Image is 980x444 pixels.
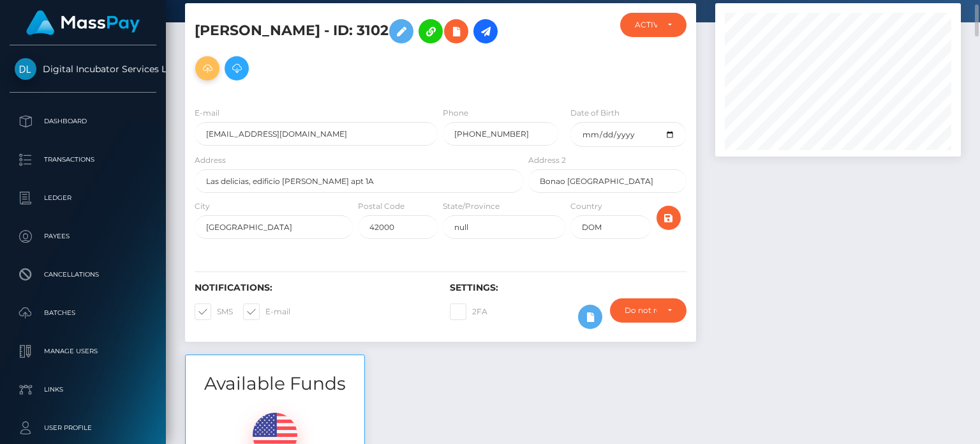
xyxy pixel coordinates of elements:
img: Digital Incubator Services Limited [15,58,36,80]
p: Batches [15,303,151,323]
p: Manage Users [15,342,151,361]
div: ACTIVE [635,20,657,30]
a: Transactions [10,144,156,176]
p: User Profile [15,418,151,438]
a: Manage Users [10,335,156,367]
label: Address 2 [528,155,566,166]
h5: [PERSON_NAME] - ID: 3102 [195,13,516,87]
a: Dashboard [10,105,156,137]
label: Phone [443,107,468,119]
label: Address [195,155,226,166]
label: Date of Birth [570,107,620,119]
button: Do not require [610,298,687,323]
p: Links [15,380,151,399]
span: Digital Incubator Services Limited [10,63,156,75]
a: Links [10,374,156,406]
h3: Available Funds [186,371,364,396]
div: Do not require [625,305,657,316]
label: Country [570,201,602,212]
label: E-mail [243,303,290,320]
h6: Notifications: [195,282,431,293]
label: 2FA [450,303,487,320]
a: Cancellations [10,259,156,291]
a: User Profile [10,412,156,444]
p: Ledger [15,188,151,208]
p: Cancellations [15,265,151,284]
a: Initiate Payout [473,19,498,43]
label: E-mail [195,107,219,119]
p: Payees [15,227,151,246]
label: State/Province [443,201,500,212]
label: City [195,201,210,212]
a: Batches [10,297,156,329]
button: ACTIVE [620,13,686,37]
label: Postal Code [358,201,405,212]
a: Ledger [10,182,156,214]
a: Payees [10,220,156,252]
h6: Settings: [450,282,686,293]
img: MassPay Logo [26,10,140,35]
label: SMS [195,303,233,320]
p: Transactions [15,150,151,169]
p: Dashboard [15,112,151,131]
